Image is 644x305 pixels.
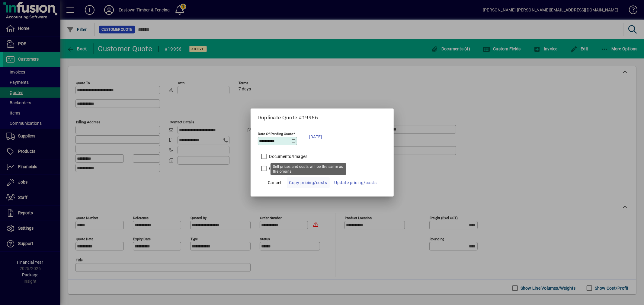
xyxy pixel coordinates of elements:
span: Update pricing/costs [335,179,377,186]
label: Documents/Images [268,153,308,159]
span: Cancel [268,179,281,186]
span: Copy pricing/costs [289,179,327,186]
button: [DATE] [306,129,325,144]
div: Sell prices and costs will be the same as the original [271,163,346,175]
span: [DATE] [309,133,322,140]
mat-label: Date Of Pending Quote [258,132,293,136]
h5: Duplicate Quote #19956 [258,115,386,121]
button: Cancel [265,177,284,188]
button: Copy pricing/costs [287,177,330,188]
button: Update pricing/costs [332,177,379,188]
